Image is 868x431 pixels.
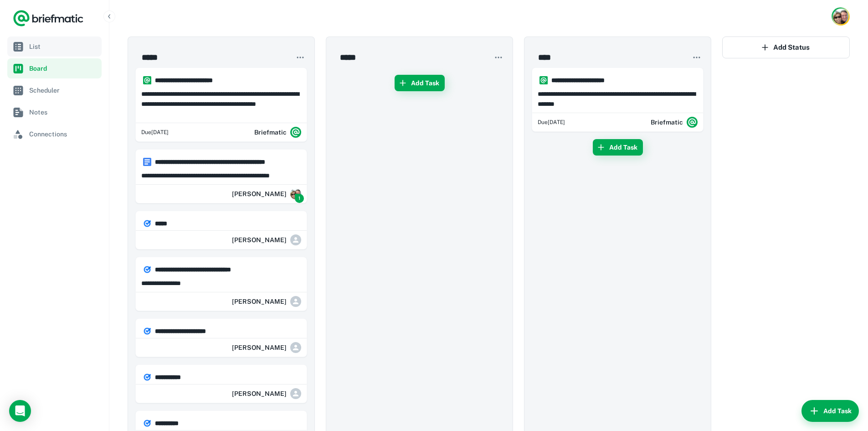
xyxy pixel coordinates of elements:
img: https://app.briefmatic.com/assets/tasktypes/vnd.google-apps.tasks.png [143,419,151,427]
h6: [PERSON_NAME] [232,235,287,245]
div: David Coon [232,292,301,311]
a: Board [7,58,102,78]
h6: [PERSON_NAME] [232,296,287,306]
h6: Briefmatic [651,117,683,127]
h6: Briefmatic [254,127,287,137]
span: Wednesday, Sep 10 [538,118,565,126]
button: Add Task [395,75,445,91]
img: David Coon [833,9,848,24]
button: Add Task [593,139,643,156]
button: Add Task [801,400,859,422]
img: https://app.briefmatic.com/assets/integrations/system.png [539,76,548,84]
img: system.png [687,117,698,128]
div: David Coon [232,338,301,357]
button: Account button [832,7,850,26]
h6: [PERSON_NAME] [232,343,287,353]
img: system.png [290,127,301,138]
a: Connections [7,124,102,144]
span: List [29,42,98,52]
div: https://app.briefmatic.com/assets/tasktypes/vnd.google-apps.tasks.png**** **** *David Coon [135,364,307,403]
img: https://app.briefmatic.com/assets/tasktypes/vnd.google-apps.tasks.png [143,373,151,381]
span: Wednesday, Sep 10 [141,128,169,136]
img: https://app.briefmatic.com/assets/tasktypes/vnd.google-apps.document.png [143,158,151,166]
button: Add Status [722,36,850,58]
a: Notes [7,102,102,122]
a: List [7,36,102,57]
h6: [PERSON_NAME] [232,189,287,199]
span: Board [29,63,98,73]
span: Connections [29,129,98,139]
div: Load Chat [9,400,31,422]
a: Scheduler [7,80,102,100]
div: Briefmatic [254,123,301,141]
span: 1 [295,194,304,203]
span: Scheduler [29,85,98,95]
span: Notes [29,107,98,117]
img: https://app.briefmatic.com/assets/tasktypes/vnd.google-apps.tasks.png [143,327,151,335]
h6: [PERSON_NAME] [232,389,287,399]
img: https://app.briefmatic.com/assets/tasktypes/vnd.google-apps.tasks.png [143,265,151,274]
img: https://app.briefmatic.com/assets/integrations/system.png [143,76,151,84]
div: Briefmatic [651,113,698,131]
img: https://app.briefmatic.com/assets/tasktypes/vnd.google-apps.tasks.png [143,219,151,228]
div: https://app.briefmatic.com/assets/tasktypes/vnd.google-apps.tasks.png**** **** **** **** **David ... [135,318,307,357]
a: Logo [13,9,84,27]
img: ACg8ocLmn26o94mQedoKtWIF5eEF8YQIVf-5kWcpB-BpfgA79XV64JN0wA=s50-c-k-no [290,188,301,199]
div: https://app.briefmatic.com/assets/tasktypes/vnd.google-apps.tasks.png***** David Coon [135,211,307,249]
div: David Coon [232,231,301,249]
div: https://app.briefmatic.com/assets/tasktypes/vnd.google-apps.document.png**** **** **** **** **** ... [135,149,307,203]
div: David Coon [232,384,301,403]
div: David Coon [232,185,301,203]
